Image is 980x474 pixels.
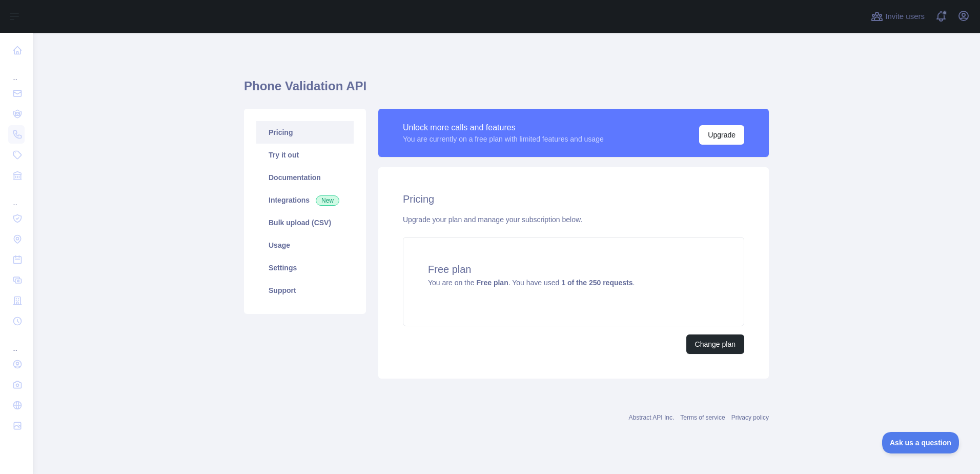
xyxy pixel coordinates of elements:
div: Upgrade your plan and manage your subscription below. [403,214,744,225]
button: Upgrade [699,125,744,145]
h1: Phone Validation API [244,78,769,103]
a: Support [256,279,354,302]
a: Terms of service [680,414,725,421]
span: You are on the . You have used . [428,279,635,287]
strong: 1 of the 250 requests [561,279,632,287]
iframe: Toggle Customer Support [882,432,959,453]
div: Unlock more calls and features [403,122,604,134]
h4: Free plan [428,262,719,276]
a: Documentation [256,166,354,189]
span: New [316,195,339,206]
a: Integrations New [256,189,354,211]
a: Abstract API Inc. [629,414,675,421]
button: Invite users [869,8,927,25]
a: Settings [256,256,354,279]
a: Pricing [256,121,354,144]
span: Invite users [885,11,925,23]
div: ... [8,62,25,82]
a: Usage [256,234,354,256]
div: ... [8,187,25,207]
h2: Pricing [403,192,744,206]
div: ... [8,332,25,353]
a: Privacy policy [731,414,769,421]
a: Bulk upload (CSV) [256,211,354,234]
a: Try it out [256,144,354,166]
strong: Free plan [476,279,508,287]
button: Change plan [686,334,744,354]
div: You are currently on a free plan with limited features and usage [403,134,604,144]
